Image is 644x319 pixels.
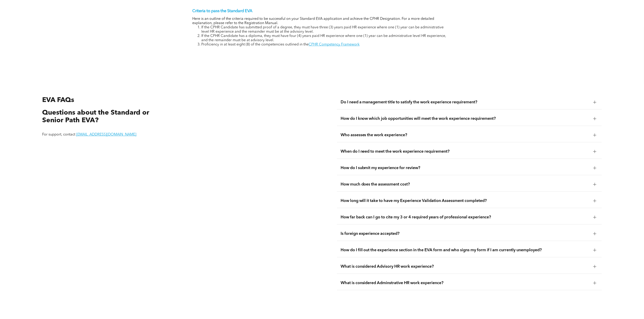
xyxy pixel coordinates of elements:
span: Who assesses the work experience? [341,133,590,138]
li: If the CPHR Candidate has submitted proof of a degree, they must have three (3) years paid HR exp... [202,25,452,34]
span: How long will it take to have my Experience Validation Assessment completed? [341,198,590,203]
span: Questions about the Standard or Senior Path EVA? [42,109,149,124]
li: If the CPHR Candidate has a diploma, they must have four (4) years paid HR experience where one (... [202,34,452,43]
li: Proficiency in at least eight (8) of the competencies outlined in the [202,43,452,47]
span: How do I know which job opportunities will meet the work experience requirement? [341,116,590,121]
p: Here is an outline of the criteria required to be successful on your Standard EVA application and... [193,17,452,25]
span: How much does the assessment cost? [341,182,590,187]
span: EVA FAQs [42,97,74,104]
span: Is foreign experience accepted? [341,231,590,236]
span: How do I fill out the experience section in the EVA form and who signs my form if I am currently ... [341,248,590,253]
span: When do I need to meet the work experience requirement? [341,149,590,154]
span: What is considered Advisory HR work experience? [341,264,590,269]
span: What is considered Adminstrative HR work experience? [341,281,590,285]
a: [EMAIL_ADDRESS][DOMAIN_NAME] [76,133,136,136]
span: For support, contact [42,133,75,136]
span: Do I need a management title to satisfy the work experience requirement? [341,100,590,105]
span: How do I submit my experience for review? [341,165,590,170]
a: CPHR Competency Framework [309,43,360,46]
p: Criteria to pass the Standard EVA [193,9,452,14]
span: How far back can I go to cite my 3 or 4 required years of professional experience? [341,215,590,220]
